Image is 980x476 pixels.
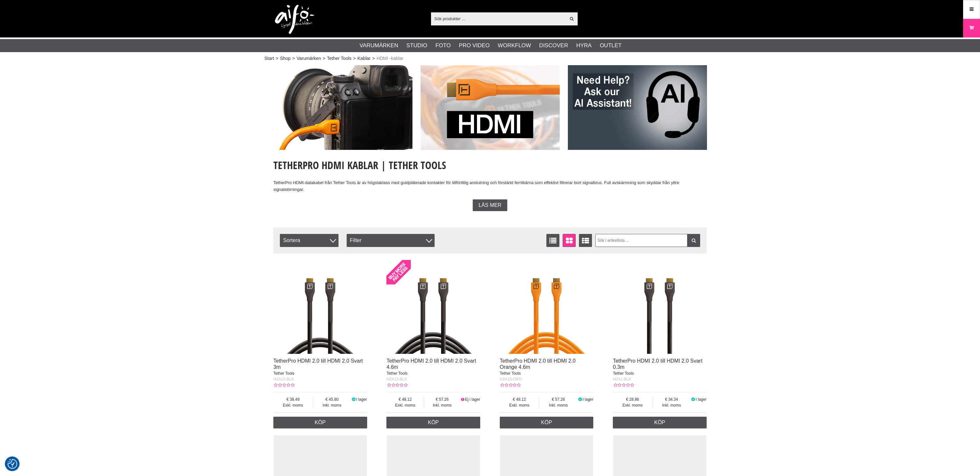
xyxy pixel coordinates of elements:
[546,234,559,247] a: Listvisning
[280,234,339,247] span: Sortera
[323,55,325,62] span: >
[273,371,294,376] span: Tether Tools
[595,234,700,247] input: Sök i artikellista ...
[273,358,363,370] a: TetherPro HDMI 2.0 till HDMI 2.0 Svart 3m
[435,41,451,50] a: Foto
[539,397,577,402] span: 57.26
[613,417,707,428] a: Köp
[377,55,403,62] span: HDMI -kablar
[356,397,367,402] span: I lager
[424,397,460,402] span: 57.26
[313,402,351,408] span: Inkl. moms
[568,65,707,150] img: Annons:007 ban-elin-AIelin-eng.jpg
[613,397,652,402] span: 28.86
[386,417,480,428] a: Köp
[386,402,424,408] span: Exkl. moms
[653,402,691,408] span: Inkl. moms
[500,417,594,428] a: Köp
[347,234,435,247] div: Filter
[687,234,700,247] a: Filtrera
[7,458,17,470] button: Samtyckesinställningar
[613,402,652,408] span: Exkl. moms
[500,402,539,408] span: Exkl. moms
[613,382,634,388] div: Kundbetyg: 0
[696,397,706,402] span: I lager
[613,371,634,376] span: Tether Tools
[386,382,407,388] div: Kundbetyg: 0
[386,358,476,370] a: TetherPro HDMI 2.0 till HDMI 2.0 Svart 4.6m
[406,41,427,50] a: Studio
[386,377,407,382] span: H2A15-BLK
[280,55,291,62] a: Shop
[653,397,691,402] span: 34.34
[479,202,501,208] span: Läs mer
[265,55,274,62] a: Start
[313,397,351,402] span: 45.80
[273,377,294,382] span: H2A10-BLK
[500,358,576,370] a: TetherPro HDMI 2.0 till HDMI 2.0 Orange 4.6m
[465,397,480,402] span: Ej i lager
[539,41,568,50] a: Discover
[273,397,313,402] span: 38.49
[273,158,707,172] h1: TetherPro HDMI Kablar | Tether Tools
[539,402,577,408] span: Inkl. moms
[576,41,592,50] a: Hyra
[577,397,583,402] i: I lager
[273,65,412,150] img: Annons:002 ban-tet-tetherproHDMI001.jpg
[500,382,521,388] div: Kundbetyg: 0
[498,41,531,50] a: Workflow
[386,371,407,376] span: Tether Tools
[273,382,294,388] div: Kundbetyg: 0
[563,234,576,247] a: Fönstervisning
[613,358,702,370] a: TetherPro HDMI 2.0 till HDMI 2.0 Svart 0.3m
[357,55,370,62] a: Kablar
[276,55,278,62] span: >
[7,459,17,469] img: Revisit consent button
[292,55,295,62] span: >
[351,397,356,402] i: I lager
[327,55,352,62] a: Tether Tools
[431,14,566,23] input: Sök produkter ...
[691,397,696,402] i: I lager
[424,402,460,408] span: Inkl. moms
[579,234,592,247] a: Utökad listvisning
[273,402,313,408] span: Exkl. moms
[360,41,398,50] a: Varumärken
[273,260,367,354] img: TetherPro HDMI 2.0 till HDMI 2.0 Svart 3m
[600,41,622,50] a: Outlet
[459,41,489,50] a: Pro Video
[613,377,631,382] span: H2A1-BLK
[386,260,480,354] img: TetherPro HDMI 2.0 till HDMI 2.0 Svart 4.6m
[500,397,539,402] span: 48.12
[421,65,560,150] img: Annons:003 ban-tet-HDMI.jpg
[460,397,465,402] i: Ej i lager
[273,180,707,193] p: TetherPro HDMI-datakabel från Tether Tools är av högstaklass med guldpläterade kontakter för till...
[273,417,367,428] a: Köp
[500,377,522,382] span: H2A15-ORG
[296,55,321,62] a: Varumärken
[500,260,594,354] img: TetherPro HDMI 2.0 till HDMI 2.0 Orange 4.6m
[275,5,314,34] img: logo.png
[386,397,424,402] span: 48.12
[372,55,375,62] span: >
[353,55,356,62] span: >
[500,371,521,376] span: Tether Tools
[583,397,593,402] span: I lager
[613,260,707,354] img: TetherPro HDMI 2.0 till HDMI 2.0 Svart 0.3m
